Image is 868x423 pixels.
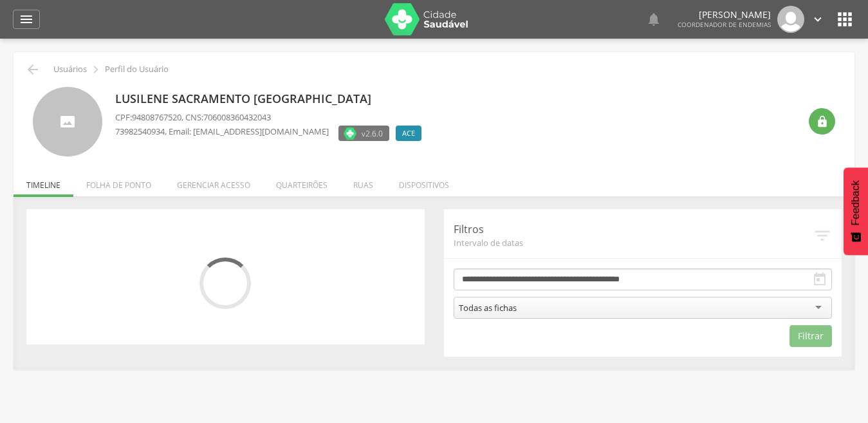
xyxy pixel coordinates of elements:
span: Feedback [850,180,862,225]
div: Todas as fichas [459,302,517,314]
i:  [835,9,855,30]
i:  [813,226,832,245]
li: Quarteirões [263,167,340,197]
span: 73982540934 [115,126,165,137]
i:  [89,62,103,77]
p: Filtros [454,222,813,237]
a:  [13,10,40,29]
i:  [816,115,829,128]
label: Versão do aplicativo [338,126,389,141]
span: 94808767520 [132,111,181,123]
i:  [812,272,827,287]
i:  [19,12,34,27]
div: Resetar senha [809,108,835,135]
button: Filtrar [790,325,832,347]
a:  [811,6,825,33]
p: Usuários [53,64,87,75]
button: Feedback - Mostrar pesquisa [844,167,868,255]
p: [PERSON_NAME] [678,10,771,19]
span: v2.6.0 [362,127,383,140]
p: CPF: , CNS: [115,111,428,124]
span: Intervalo de datas [454,237,813,249]
span: ACE [402,128,415,138]
li: Ruas [340,167,386,197]
i: Voltar [25,62,41,77]
p: Lusilene Sacramento [GEOGRAPHIC_DATA] [115,91,428,108]
span: 706008360432043 [203,111,271,123]
p: Perfil do Usuário [105,64,169,75]
span: Coordenador de Endemias [678,20,771,29]
li: Dispositivos [386,167,462,197]
li: Folha de ponto [73,167,164,197]
i:  [811,12,825,26]
i:  [646,12,661,27]
li: Gerenciar acesso [164,167,263,197]
p: , Email: [EMAIL_ADDRESS][DOMAIN_NAME] [115,126,329,138]
a:  [646,6,661,33]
